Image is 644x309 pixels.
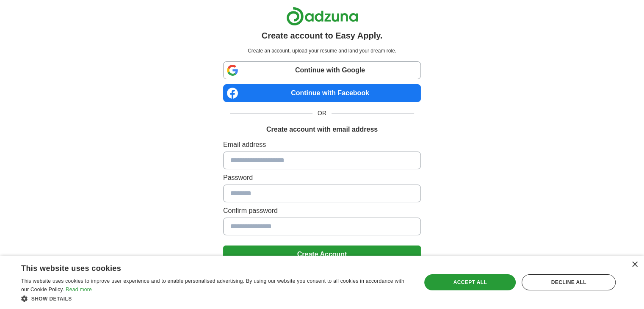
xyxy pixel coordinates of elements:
[21,294,409,303] div: Show details
[225,47,419,55] p: Create an account, upload your resume and land your dream role.
[522,274,616,290] div: Decline all
[223,173,421,183] label: Password
[223,246,421,263] button: Create Account
[21,278,404,292] span: This website uses cookies to improve user experience and to enable personalised advertising. By u...
[223,140,421,150] label: Email address
[286,7,358,26] img: Adzuna logo
[312,109,332,118] span: OR
[262,29,383,42] h1: Create account to Easy Apply.
[266,124,378,135] h1: Create account with email address
[424,274,516,290] div: Accept all
[66,287,92,292] a: Read more, opens a new window
[21,261,388,273] div: This website uses cookies
[631,262,638,268] div: Close
[223,61,421,79] a: Continue with Google
[223,206,421,216] label: Confirm password
[223,84,421,102] a: Continue with Facebook
[31,296,72,302] span: Show details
